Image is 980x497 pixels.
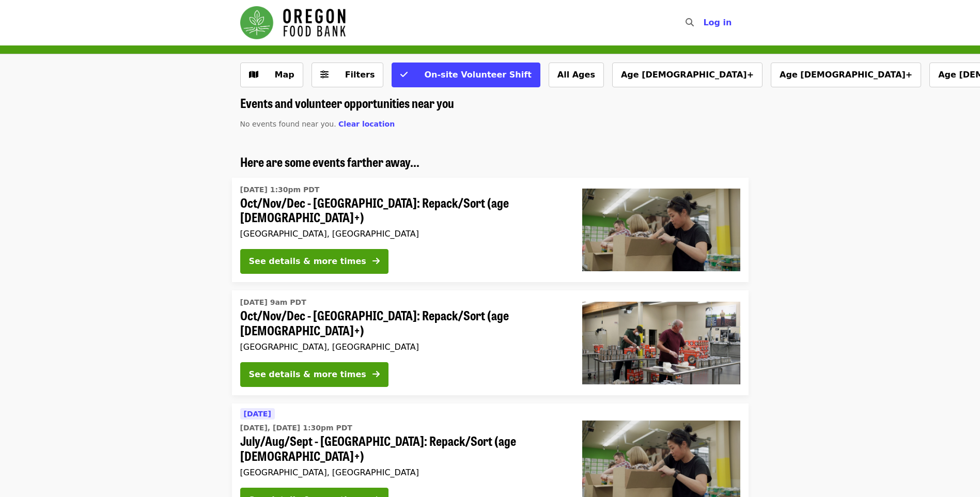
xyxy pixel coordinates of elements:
i: search icon [686,18,694,27]
button: All Ages [549,63,604,87]
img: Oct/Nov/Dec - Portland: Repack/Sort (age 16+) organized by Oregon Food Bank [582,302,740,384]
button: Show map view [240,63,303,87]
div: [GEOGRAPHIC_DATA], [GEOGRAPHIC_DATA] [240,468,566,477]
div: See details & more times [249,255,366,268]
span: No events found near you. [240,120,336,128]
button: On-site Volunteer Shift [392,63,540,87]
button: Log in [695,12,740,33]
span: Clear location [338,120,395,128]
time: [DATE] 1:30pm PDT [240,184,320,195]
i: map icon [249,70,258,80]
input: Search [700,10,708,35]
i: check icon [400,70,408,80]
div: [GEOGRAPHIC_DATA], [GEOGRAPHIC_DATA] [240,342,566,352]
div: See details & more times [249,368,366,381]
a: See details for "Oct/Nov/Dec - Portland: Repack/Sort (age 16+)" [232,290,749,395]
img: Oregon Food Bank - Home [240,6,346,39]
time: [DATE] 9am PDT [240,297,306,308]
span: Log in [703,18,732,27]
time: [DATE], [DATE] 1:30pm PDT [240,423,352,433]
button: See details & more times [240,249,388,274]
button: Age [DEMOGRAPHIC_DATA]+ [612,63,763,87]
span: Map [275,70,294,80]
span: Events and volunteer opportunities near you [240,94,454,112]
a: See details for "Oct/Nov/Dec - Portland: Repack/Sort (age 8+)" [232,178,749,283]
button: Age [DEMOGRAPHIC_DATA]+ [771,63,921,87]
span: On-site Volunteer Shift [424,70,531,80]
div: [GEOGRAPHIC_DATA], [GEOGRAPHIC_DATA] [240,229,566,239]
span: July/Aug/Sept - [GEOGRAPHIC_DATA]: Repack/Sort (age [DEMOGRAPHIC_DATA]+) [240,433,566,463]
span: Here are some events farther away... [240,152,419,170]
span: Oct/Nov/Dec - [GEOGRAPHIC_DATA]: Repack/Sort (age [DEMOGRAPHIC_DATA]+) [240,308,566,338]
button: Filters (0 selected) [312,63,384,87]
span: Filters [345,70,375,80]
span: Oct/Nov/Dec - [GEOGRAPHIC_DATA]: Repack/Sort (age [DEMOGRAPHIC_DATA]+) [240,195,566,225]
button: See details & more times [240,362,388,387]
button: Clear location [338,119,395,130]
i: arrow-right icon [372,369,380,379]
i: arrow-right icon [372,256,380,266]
span: [DATE] [244,410,271,418]
i: sliders-h icon [320,70,329,80]
img: Oct/Nov/Dec - Portland: Repack/Sort (age 8+) organized by Oregon Food Bank [582,189,740,271]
